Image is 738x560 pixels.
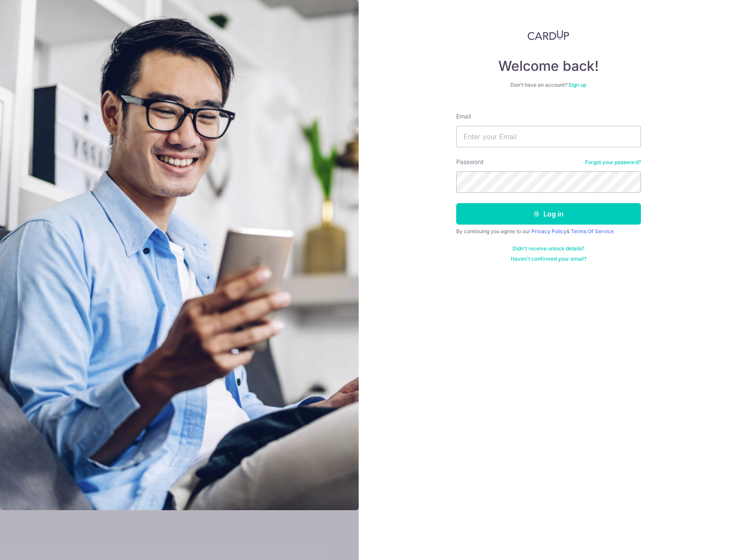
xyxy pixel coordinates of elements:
button: Log in [456,203,641,225]
a: Sign up [568,82,586,88]
a: Privacy Policy [531,228,567,234]
a: Haven't confirmed your email? [511,256,586,262]
h4: Welcome back! [456,58,641,75]
div: By continuing you agree to our & [456,228,641,235]
a: Forgot your password? [585,159,641,166]
label: Password [456,158,484,166]
label: Email [456,112,471,121]
div: Don’t have an account? [456,82,641,88]
a: Didn't receive unlock details? [512,245,584,252]
img: CardUp Logo [528,30,570,40]
a: Terms Of Service [571,228,614,234]
input: Enter your Email [456,126,641,147]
